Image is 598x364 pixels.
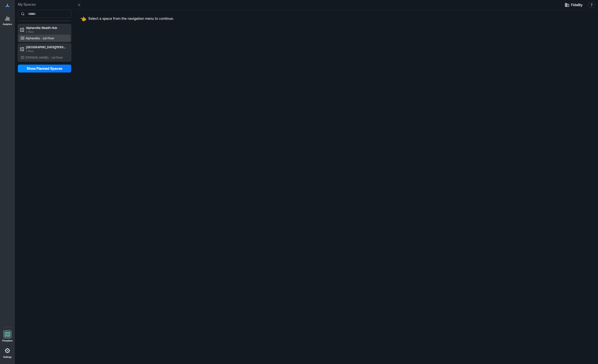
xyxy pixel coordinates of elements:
[3,23,12,26] p: Analytics
[26,26,68,30] p: Alpharetta Wealth Hub
[18,2,71,7] p: My Spaces
[563,1,584,9] button: Fidelity
[25,55,63,59] p: [PERSON_NAME] - 1st Floor
[1,345,13,360] a: Settings
[18,65,71,73] button: Show Planned Spaces
[80,16,86,22] span: pointing left
[2,339,13,342] p: Floorplans
[571,2,583,7] span: Fidelity
[1,328,14,344] a: Floorplans
[1,12,14,27] a: Analytics
[26,30,68,34] p: 1 Floor
[26,49,68,53] p: 1 Floor
[88,16,174,21] p: Select a space from the navigation menu to continue.
[26,45,68,49] p: [GEOGRAPHIC_DATA][PERSON_NAME]
[27,66,63,71] span: Show Planned Spaces
[25,36,54,40] p: Alpharetta - 1st Floor
[3,356,12,359] p: Settings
